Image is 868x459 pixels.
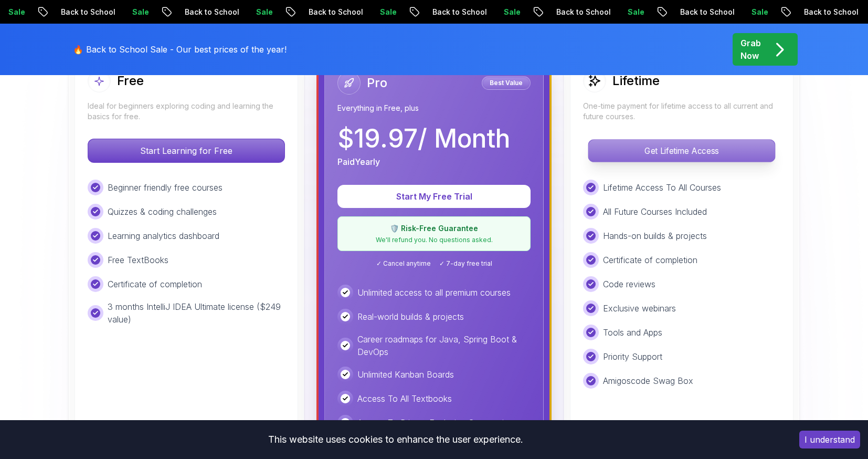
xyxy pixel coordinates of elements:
p: Lifetime Access To All Courses [603,181,721,194]
button: Accept cookies [799,431,860,448]
p: Everything in Free, plus [337,103,531,113]
a: Start Learning for Free [88,145,285,156]
p: Back to School [424,7,495,17]
h2: Free [117,72,144,89]
p: Amigoscode Swag Box [603,374,693,387]
p: 🔥 Back to School Sale - Our best prices of the year! [73,43,287,56]
p: Sale [743,7,776,17]
p: Sale [247,7,281,17]
button: Get Lifetime Access [588,139,775,162]
p: Sale [619,7,652,17]
p: Sale [495,7,528,17]
p: Free TextBooks [108,254,168,266]
p: Back to School [671,7,743,17]
p: Back to School [176,7,247,17]
p: Unlimited Kanban Boards [357,368,454,381]
p: Sale [371,7,405,17]
p: Certificate of completion [603,254,697,266]
p: 🛡️ Risk-Free Guarantee [344,223,524,234]
div: This website uses cookies to enhance the user experience. [8,428,784,451]
p: Exclusive webinars [603,302,676,315]
p: Hands-on builds & projects [603,229,707,242]
p: Code reviews [603,278,655,290]
p: Unlimited access to all premium courses [357,286,511,299]
p: Real-world builds & projects [357,310,464,323]
p: One-time payment for lifetime access to all current and future courses. [583,101,780,122]
p: Learning analytics dashboard [108,229,219,242]
p: Tools and Apps [603,326,662,339]
p: Paid Yearly [337,155,380,168]
button: Start My Free Trial [337,185,531,208]
p: Career roadmaps for Java, Spring Boot & DevOps [357,333,531,358]
p: Grab Now [740,37,761,62]
p: 3 months IntelliJ IDEA Ultimate license ($249 value) [108,300,285,326]
p: Beginner friendly free courses [108,181,223,194]
h2: Lifetime [612,72,660,89]
p: All Future Courses Included [603,205,707,218]
p: Access To All Textbooks [357,392,452,405]
h2: Pro [367,75,387,91]
p: $ 19.97 / Month [337,126,510,151]
button: Start Learning for Free [88,139,285,163]
a: Start My Free Trial [337,191,531,202]
p: Back to School [300,7,371,17]
p: Access To Private Exclusive Community [357,416,511,429]
a: Get Lifetime Access [583,145,780,156]
p: Sale [123,7,157,17]
p: Quizzes & coding challenges [108,205,217,218]
span: ✓ Cancel anytime [376,259,431,268]
p: Start Learning for Free [88,139,284,162]
p: Start My Free Trial [350,190,518,203]
p: Best Value [483,78,529,88]
p: Back to School [795,7,866,17]
p: Certificate of completion [108,278,202,290]
p: Back to School [547,7,619,17]
p: Back to School [52,7,123,17]
p: We'll refund you. No questions asked. [344,236,524,244]
p: Get Lifetime Access [588,140,775,162]
p: Ideal for beginners exploring coding and learning the basics for free. [88,101,285,122]
p: Priority Support [603,350,662,363]
span: ✓ 7-day free trial [439,259,492,268]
